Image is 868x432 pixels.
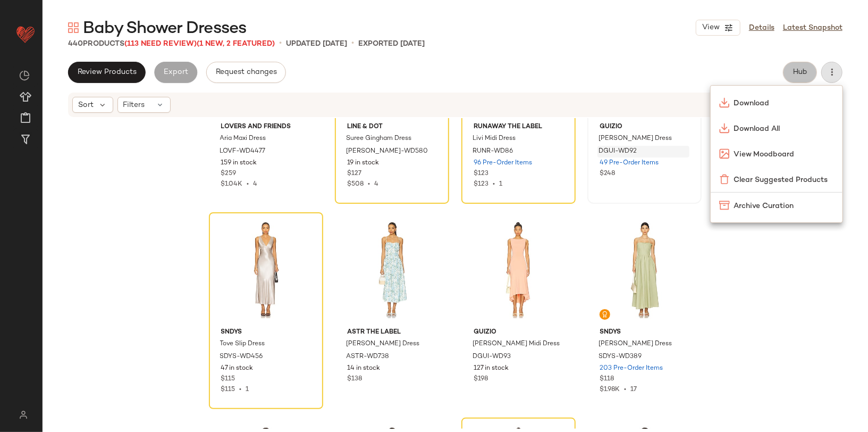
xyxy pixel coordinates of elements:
span: GUIZIO [474,328,563,337]
span: Clear Suggested Products [734,175,834,186]
span: (1 New, 2 Featured) [197,40,275,48]
img: svg%3e [68,22,79,33]
span: Aria Maxi Dress [220,134,266,144]
span: $127 [347,169,361,179]
img: svg%3e [719,123,730,134]
span: DGUI-WD92 [599,147,637,156]
span: • [243,181,254,188]
p: Exported [DATE] [358,38,425,49]
img: svg%3e [19,70,30,81]
span: 440 [68,40,83,48]
span: Request changes [215,68,277,77]
span: Sort [78,99,94,111]
span: Review Products [77,68,137,77]
span: RUNR-WD86 [473,147,513,156]
span: LOVF-WD4477 [220,147,266,156]
span: SDYS-WD389 [599,352,642,362]
span: SNDYS [600,328,689,337]
span: 1 [499,181,502,188]
img: svg%3e [13,411,33,419]
span: 14 in stock [347,364,380,373]
span: $115 [221,386,235,393]
span: 19 in stock [347,159,379,168]
span: • [235,386,246,393]
span: • [620,386,630,393]
span: $259 [221,169,237,179]
span: • [488,181,499,188]
span: $1.98K [600,386,620,393]
a: Latest Snapshot [783,22,842,34]
span: (113 Need Review) [124,40,197,48]
span: 47 in stock [221,364,254,373]
span: [PERSON_NAME] Dress [346,339,419,349]
span: SNDYS [221,328,311,337]
span: [PERSON_NAME] Midi Dress [473,339,560,349]
span: Livi Midi Dress [473,134,516,144]
span: Line & Dot [347,122,437,132]
button: View [696,20,740,36]
span: [PERSON_NAME]-WD580 [346,147,428,156]
span: $1.04K [221,181,243,188]
span: Runaway The Label [474,122,563,132]
span: DGUI-WD93 [473,352,511,362]
button: Review Products [68,62,146,83]
span: [PERSON_NAME] Dress [599,339,672,349]
img: SDYS-WD389_V1.jpg [591,216,698,323]
button: Request changes [206,62,286,83]
img: heart_red.DM2ytmEG.svg [15,23,36,45]
span: View Moodboard [734,149,834,160]
img: DGUI-WD93_V1.jpg [465,216,572,323]
div: Products [68,38,275,49]
span: SDYS-WD456 [220,352,263,362]
span: • [351,37,354,50]
img: ASTR-WD738_V1.jpg [339,216,445,323]
span: Tove Slip Dress [220,339,265,349]
span: Archive Curation [734,201,834,212]
span: ASTR-WD738 [346,352,389,362]
span: 159 in stock [221,159,257,168]
span: $248 [600,169,615,179]
span: Hub [793,68,807,77]
span: $118 [600,375,614,384]
span: Suree Gingham Dress [346,134,411,144]
span: [PERSON_NAME] Dress [599,134,672,144]
span: Filters [123,99,145,111]
span: $138 [347,375,362,384]
img: svg%3e [602,311,608,318]
button: Hub [783,62,817,83]
span: Lovers and Friends [221,122,311,132]
img: svg%3e [719,200,730,211]
span: 4 [374,181,378,188]
span: $198 [474,375,488,384]
img: svg%3e [719,148,730,159]
span: 17 [630,386,637,393]
span: $123 [474,169,488,179]
img: svg%3e [719,97,730,108]
span: 127 in stock [474,364,509,373]
span: 49 Pre-Order Items [600,159,659,168]
span: ASTR the Label [347,328,437,337]
span: • [279,37,282,50]
span: 203 Pre-Order Items [600,364,663,373]
span: Baby Shower Dresses [83,18,246,39]
span: $508 [347,181,364,188]
img: svg%3e [719,174,730,185]
span: GUIZIO [600,122,689,132]
img: SDYS-WD456_V1.jpg [213,216,319,323]
span: • [364,181,374,188]
p: updated [DATE] [286,38,347,49]
a: Details [749,22,774,34]
span: Download [734,98,834,109]
span: 96 Pre-Order Items [474,159,532,168]
span: 4 [254,181,258,188]
span: Download All [734,123,834,135]
span: $115 [221,375,235,384]
span: View [702,23,720,32]
span: $123 [474,181,488,188]
span: 1 [246,386,249,393]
